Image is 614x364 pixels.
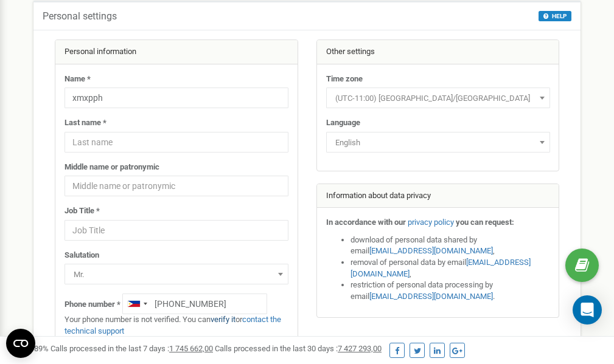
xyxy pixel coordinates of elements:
[326,117,360,129] label: Language
[65,314,288,337] p: Your phone number is not verified. You can or
[326,74,363,85] label: Time zone
[330,134,546,151] span: English
[65,220,288,241] input: Job Title
[65,132,288,153] input: Last name
[43,11,117,22] h5: Personal settings
[351,257,550,280] li: removal of personal data by email ,
[326,88,550,108] span: (UTC-11:00) Pacific/Midway
[65,250,99,261] label: Salutation
[539,11,571,21] button: HELP
[351,235,550,257] li: download of personal data shared by email ,
[6,329,35,358] button: Open CMP widget
[65,299,120,311] label: Phone number *
[65,176,288,196] input: Middle name or patronymic
[351,280,550,302] li: restriction of personal data processing by email .
[65,88,288,108] input: Name
[326,218,406,227] strong: In accordance with our
[369,246,493,255] a: [EMAIL_ADDRESS][DOMAIN_NAME]
[123,294,151,314] div: Telephone country code
[456,218,514,227] strong: you can request:
[65,162,159,173] label: Middle name or patronymic
[65,264,288,284] span: Mr.
[317,40,559,64] div: Other settings
[326,132,550,153] span: English
[65,205,100,217] label: Job Title *
[65,315,281,335] a: contact the technical support
[338,344,382,353] u: 7 427 293,00
[169,344,213,353] u: 1 745 662,00
[215,344,382,353] span: Calls processed in the last 30 days :
[351,258,531,278] a: [EMAIL_ADDRESS][DOMAIN_NAME]
[317,184,559,208] div: Information about data privacy
[51,344,213,353] span: Calls processed in the last 7 days :
[65,117,106,129] label: Last name *
[369,292,493,301] a: [EMAIL_ADDRESS][DOMAIN_NAME]
[330,90,546,107] span: (UTC-11:00) Pacific/Midway
[55,40,298,64] div: Personal information
[408,218,454,227] a: privacy policy
[211,315,235,324] a: verify it
[69,266,284,283] span: Mr.
[573,295,602,325] div: Open Intercom Messenger
[122,294,267,314] input: +1-800-555-55-55
[65,74,91,85] label: Name *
